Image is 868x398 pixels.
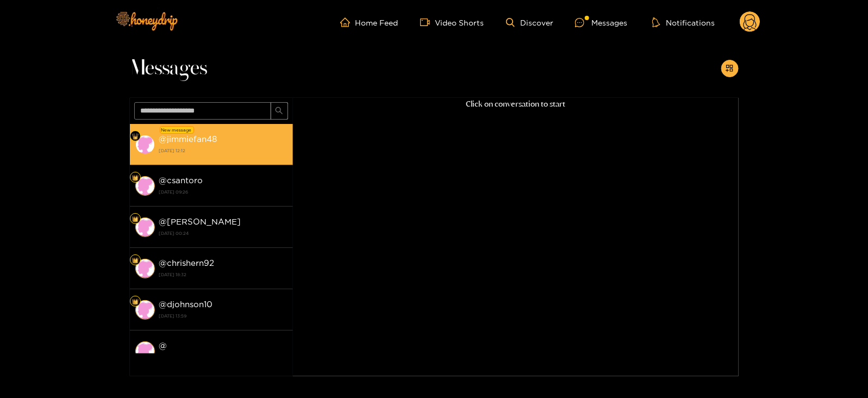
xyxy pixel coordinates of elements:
a: Home Feed [340,17,398,27]
img: conversation [135,176,155,196]
span: search [275,107,283,116]
strong: [DATE] 18:32 [159,270,288,279]
strong: [DATE] 13:59 [159,352,288,362]
strong: [DATE] 09:26 [159,187,288,197]
strong: @ [PERSON_NAME] [159,217,241,226]
strong: @ csantoro [159,176,203,185]
img: conversation [135,259,155,278]
p: Click on conversation to start [293,98,739,110]
strong: @ [159,341,167,350]
strong: [DATE] 00:24 [159,228,288,238]
img: Fan Level [132,133,139,140]
span: Messages [130,55,208,82]
strong: @ djohnson10 [159,300,213,309]
img: conversation [135,135,155,154]
strong: @ jimmiefan48 [159,134,217,144]
span: video-camera [420,17,435,27]
button: search [271,102,288,120]
strong: [DATE] 12:12 [159,146,288,156]
a: Discover [506,18,553,27]
strong: [DATE] 13:59 [159,311,288,321]
button: Notifications [649,17,718,28]
img: conversation [135,300,155,320]
span: home [340,17,355,27]
img: conversation [135,217,155,237]
a: Video Shorts [420,17,484,27]
img: Fan Level [132,216,139,222]
div: New message [160,126,194,134]
button: appstore-add [721,60,739,77]
img: Fan Level [132,257,139,264]
strong: @ chrishern92 [159,258,215,268]
span: appstore-add [726,64,734,73]
div: Messages [575,16,627,29]
img: conversation [135,341,155,361]
img: Fan Level [132,175,139,181]
img: Fan Level [132,298,139,305]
